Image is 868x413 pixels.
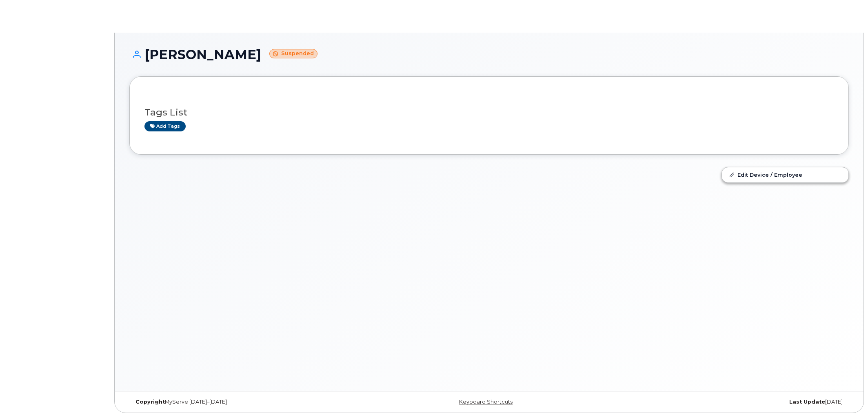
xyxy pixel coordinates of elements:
[459,399,513,405] a: Keyboard Shortcuts
[789,399,825,405] strong: Last Update
[609,399,849,405] div: [DATE]
[144,121,186,131] a: Add tags
[135,399,165,405] strong: Copyright
[269,49,317,58] small: Suspended
[129,399,369,405] div: MyServe [DATE]–[DATE]
[129,47,849,62] h1: [PERSON_NAME]
[144,107,834,118] h3: Tags List
[722,167,848,182] a: Edit Device / Employee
